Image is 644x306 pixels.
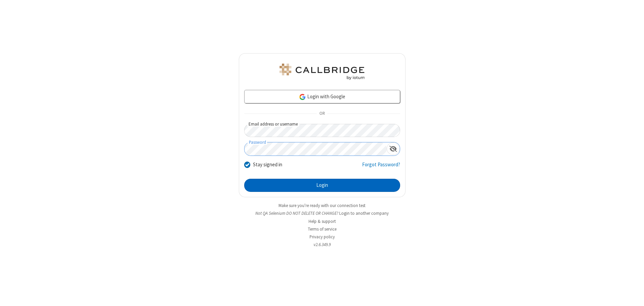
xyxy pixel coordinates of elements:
li: v2.6.349.9 [239,241,406,248]
a: Help & support [309,218,336,224]
a: Login with Google [244,90,400,103]
span: OR [317,109,327,118]
li: Not QA Selenium DO NOT DELETE OR CHANGE? [239,210,406,216]
img: google-icon.png [299,93,306,101]
button: Login [244,179,400,192]
a: Privacy policy [310,234,335,240]
a: Make sure you're ready with our connection test [279,203,365,208]
div: Show password [387,142,400,155]
a: Forgot Password? [362,161,400,174]
button: Login to another company [339,210,389,216]
img: QA Selenium DO NOT DELETE OR CHANGE [278,64,366,80]
input: Password [245,142,387,156]
input: Email address or username [244,124,400,137]
a: Terms of service [308,226,336,232]
label: Stay signed in [253,161,282,169]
